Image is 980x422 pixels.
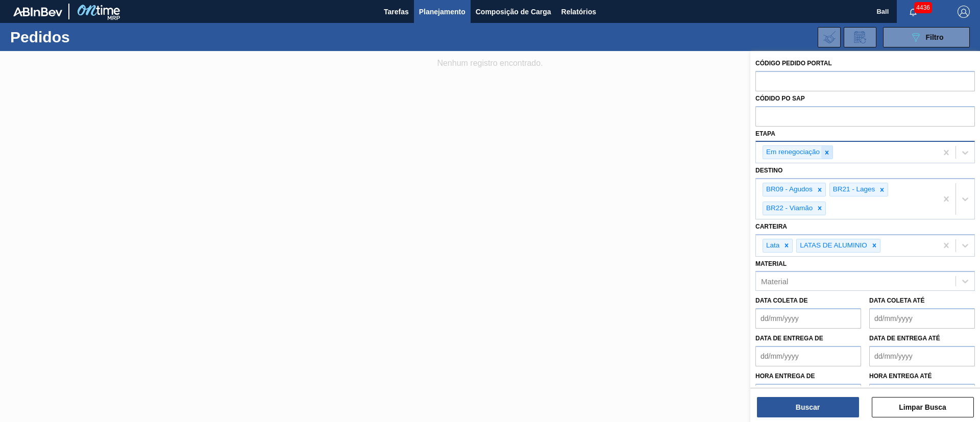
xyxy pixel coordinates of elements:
[384,6,409,18] span: Tarefas
[763,183,814,196] div: BR09 - Agudos
[869,346,975,366] input: dd/mm/yyyy
[755,223,787,230] label: Carteira
[869,335,940,342] label: Data de Entrega até
[755,297,807,304] label: Data coleta de
[844,27,876,47] div: Solicitação de Revisão de Pedidos
[818,27,841,47] div: Importar Negociações dos Pedidos
[897,5,929,19] button: Notificações
[958,6,970,18] img: Logout
[755,335,823,342] label: Data de Entrega de
[763,239,781,252] div: Lata
[561,6,596,18] span: Relatórios
[10,31,163,43] h1: Pedidos
[755,308,861,329] input: dd/mm/yyyy
[755,167,782,174] label: Destino
[797,239,869,252] div: LATAS DE ALUMINIO
[830,183,877,196] div: BR21 - Lages
[763,146,821,159] div: Em renegociação
[755,369,861,384] label: Hora entrega de
[755,95,805,102] label: Códido PO SAP
[761,277,788,286] div: Material
[869,308,975,329] input: dd/mm/yyyy
[883,27,970,47] button: Filtro
[476,6,551,18] span: Composição de Carga
[926,33,944,41] span: Filtro
[914,2,932,13] span: 4436
[763,202,814,215] div: BR22 - Viamão
[755,346,861,366] input: dd/mm/yyyy
[755,260,787,267] label: Material
[419,6,465,18] span: Planejamento
[755,130,775,137] label: Etapa
[869,297,924,304] label: Data coleta até
[755,60,832,67] label: Código Pedido Portal
[869,369,975,384] label: Hora entrega até
[13,7,62,16] img: TNhmsLtSVTkK8tSr43FrP2fwEKptu5GPRR3wAAAABJRU5ErkJggg==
